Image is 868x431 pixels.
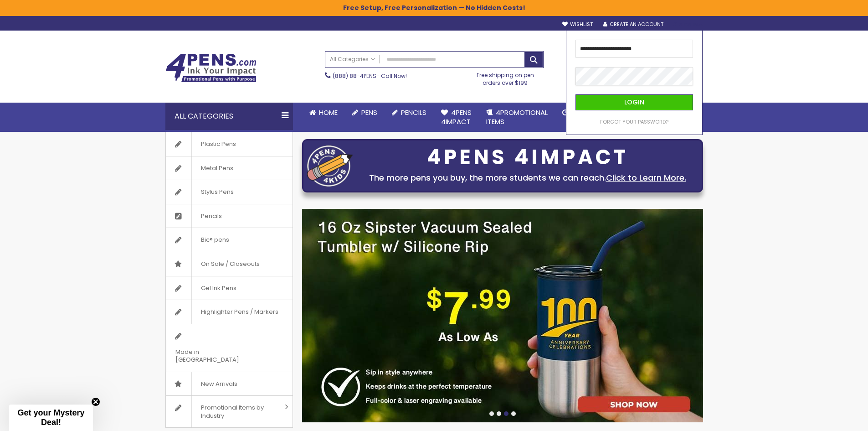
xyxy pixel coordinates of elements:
a: Pens [345,103,385,123]
a: Bic® pens [166,228,293,252]
a: Stylus Pens [166,180,293,204]
span: Plastic Pens [191,132,245,156]
a: On Sale / Closeouts [166,252,293,276]
div: Free shipping on pen orders over $199 [467,68,544,86]
span: Pens [361,108,377,117]
img: four_pen_logo.png [307,145,353,187]
span: Metal Pens [191,156,242,180]
a: Gel Ink Pens [166,276,293,300]
a: Home [302,103,345,123]
a: All Categories [325,52,380,67]
span: Home [319,108,338,117]
div: Get your Mystery Deal!Close teaser [9,405,93,431]
div: 4PENS 4IMPACT [357,148,698,167]
a: (888) 88-4PENS [333,72,376,80]
span: New Arrivals [191,372,247,396]
span: All Categories [330,56,375,63]
span: Login [624,98,644,107]
div: All Categories [165,103,293,130]
span: On Sale / Closeouts [191,252,269,276]
a: Highlighter Pens / Markers [166,300,293,324]
span: Gel Ink Pens [191,276,246,300]
img: 4Pens Custom Pens and Promotional Products [165,53,257,83]
span: - Call Now! [333,72,407,80]
a: Wishlist [562,21,593,28]
a: Made in [GEOGRAPHIC_DATA] [166,324,293,372]
a: Create an Account [603,21,663,28]
span: Made in [GEOGRAPHIC_DATA] [166,340,270,372]
span: Pencils [401,108,426,117]
span: Promotional Items by Industry [191,396,282,427]
span: 4Pens 4impact [441,108,472,126]
a: Click to Learn More. [606,172,686,183]
button: Login [575,94,693,110]
a: 4PROMOTIONALITEMS [479,103,555,132]
a: Pencils [166,204,293,228]
span: Get your Mystery Deal! [17,408,84,427]
a: Metal Pens [166,156,293,180]
div: The more pens you buy, the more students we can reach. [357,171,698,184]
span: Highlighter Pens / Markers [191,300,288,324]
a: 4Pens4impact [434,103,479,132]
a: Promotional Items by Industry [166,396,293,427]
img: /16-oz-the-sipster-vacuum-sealed-tumbler-with-silicone-rip.html [302,209,703,422]
a: Plastic Pens [166,132,293,156]
span: Pencils [191,204,231,228]
span: Bic® pens [191,228,238,252]
span: Stylus Pens [191,180,243,204]
a: Pencils [385,103,434,123]
a: Rush [555,103,596,123]
a: New Arrivals [166,372,293,396]
a: Forgot Your Password? [600,119,668,125]
span: 4PROMOTIONAL ITEMS [486,108,548,126]
button: Close teaser [91,397,100,406]
span: Forgot Your Password? [600,118,668,125]
div: Sign In [673,21,703,28]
